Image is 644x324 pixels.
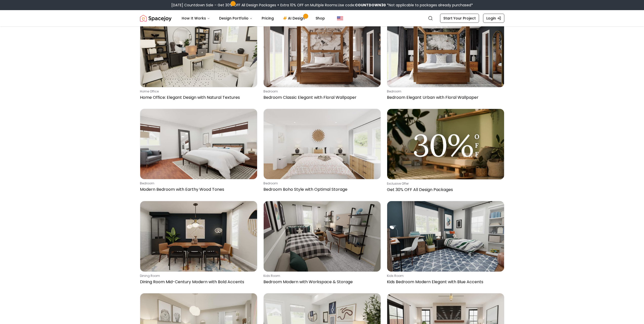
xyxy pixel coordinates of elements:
[263,274,379,278] p: kids room
[387,17,504,103] a: Bedroom Elegant Urban with Floral WallpaperbedroomBedroom Elegant Urban with Floral Wallpaper
[263,279,379,285] p: Bedroom Modern with Workspace & Storage
[264,201,381,271] img: Bedroom Modern with Workspace & Storage
[258,13,278,23] a: Pricing
[140,94,255,101] p: Home Office: Elegant Design with Natural Textures
[311,13,329,23] a: Shop
[387,182,502,186] p: Exclusive Offer
[387,109,504,179] img: Get 30% OFF All Design Packages
[387,109,504,195] a: Get 30% OFF All Design PackagesExclusive OfferGet 30% OFF All Design Packages
[215,13,257,23] button: Design Portfolio
[178,13,214,23] button: How It Works
[140,89,255,93] p: home office
[263,181,379,185] p: bedroom
[140,109,257,179] img: Modern Bedroom with Earthy Wood Tones
[140,201,257,287] a: Dining Room Mid-Century Modern with Bold Accentsdining roomDining Room Mid-Century Modern with Bo...
[178,13,329,23] nav: Main
[140,201,257,271] img: Dining Room Mid-Century Modern with Bold Accents
[338,3,386,8] span: Use code:
[387,94,502,101] p: Bedroom Elegant Urban with Floral Wallpaper
[387,201,504,287] a: Kids Bedroom Modern Elegant with Blue Accentskids roomKids Bedroom Modern Elegant with Blue Accents
[387,279,502,285] p: Kids Bedroom Modern Elegant with Blue Accents
[263,109,381,195] a: Bedroom Boho Style with Optimal StoragebedroomBedroom Boho Style with Optimal Storage
[140,17,257,87] img: Home Office: Elegant Design with Natural Textures
[140,13,172,23] img: Spacejoy Logo
[263,186,379,193] p: Bedroom Boho Style with Optimal Storage
[483,14,504,23] a: Login
[387,187,502,193] p: Get 30% OFF All Design Packages
[355,3,386,8] b: COUNTDOWN30
[263,17,381,103] a: Bedroom Classic Elegant with Floral WallpaperbedroomBedroom Classic Elegant with Floral Wallpaper
[263,94,379,101] p: Bedroom Classic Elegant with Floral Wallpaper
[140,109,257,195] a: Modern Bedroom with Earthy Wood TonesbedroomModern Bedroom with Earthy Wood Tones
[140,17,257,103] a: Home Office: Elegant Design with Natural Textureshome officeHome Office: Elegant Design with Natu...
[386,3,473,8] span: *Not applicable to packages already purchased*
[263,201,381,287] a: Bedroom Modern with Workspace & Storagekids roomBedroom Modern with Workspace & Storage
[387,201,504,271] img: Kids Bedroom Modern Elegant with Blue Accents
[387,274,502,278] p: kids room
[140,186,255,193] p: Modern Bedroom with Earthy Wood Tones
[440,14,479,23] a: Start Your Project
[140,10,504,26] nav: Global
[140,181,255,185] p: bedroom
[337,15,343,21] img: United States
[140,279,255,285] p: Dining Room Mid-Century Modern with Bold Accents
[264,109,381,179] img: Bedroom Boho Style with Optimal Storage
[263,89,379,93] p: bedroom
[171,3,473,8] div: [DATE] Countdown Sale – Get 30% OFF All Design Packages + Extra 10% OFF on Multiple Rooms.
[387,89,502,93] p: bedroom
[264,17,381,87] img: Bedroom Classic Elegant with Floral Wallpaper
[387,17,504,87] img: Bedroom Elegant Urban with Floral Wallpaper
[140,274,255,278] p: dining room
[140,13,172,23] a: Spacejoy
[279,13,310,23] a: AI Design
